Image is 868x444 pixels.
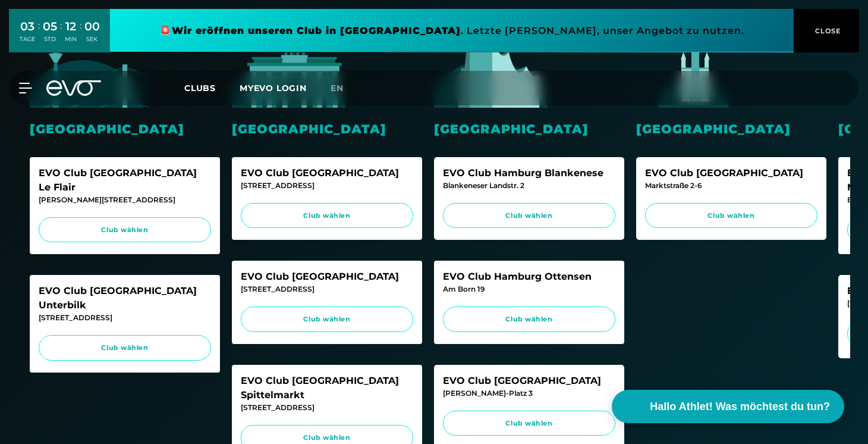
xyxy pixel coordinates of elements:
a: Club wählen [39,217,211,243]
a: en [331,82,358,95]
div: [GEOGRAPHIC_DATA] [30,120,220,138]
div: EVO Club Hamburg Blankenese [443,166,615,180]
button: Hallo Athlet! Was möchtest du tun? [612,390,844,423]
span: Clubs [184,83,216,93]
div: Marktstraße 2-6 [645,180,817,191]
div: EVO Club [GEOGRAPHIC_DATA] Le Flair [39,166,211,195]
span: Club wählen [50,343,200,353]
span: Club wählen [454,314,604,324]
div: EVO Club [GEOGRAPHIC_DATA] [645,166,817,180]
div: EVO Club [GEOGRAPHIC_DATA] Spittelmarkt [241,374,413,402]
span: Hallo Athlet! Was möchtest du tun? [650,399,830,415]
span: Club wählen [252,433,402,443]
div: 03 [20,18,35,35]
div: Blankeneser Landstr. 2 [443,180,615,191]
span: en [331,83,344,93]
span: CLOSE [812,26,841,36]
div: [GEOGRAPHIC_DATA] [232,120,422,138]
div: EVO Club [GEOGRAPHIC_DATA] Unterbilk [39,284,211,312]
div: Am Born 19 [443,284,615,295]
div: 05 [43,18,57,35]
div: MIN [65,35,77,43]
a: Club wählen [645,203,817,229]
div: EVO Club Hamburg Ottensen [443,270,615,284]
div: 12 [65,18,77,35]
div: [GEOGRAPHIC_DATA] [636,120,826,138]
a: MYEVO LOGIN [240,83,307,93]
div: : [60,19,62,51]
span: Club wählen [252,211,402,221]
a: Club wählen [241,307,413,332]
a: Clubs [184,82,240,93]
div: EVO Club [GEOGRAPHIC_DATA] [241,166,413,180]
span: Club wählen [454,418,604,429]
span: Club wählen [252,314,402,324]
div: : [80,19,81,51]
div: STD [43,35,57,43]
a: Club wählen [39,335,211,361]
div: EVO Club [GEOGRAPHIC_DATA] [241,270,413,284]
div: 00 [84,18,100,35]
div: EVO Club [GEOGRAPHIC_DATA] [443,374,615,388]
a: Club wählen [443,203,615,229]
div: [STREET_ADDRESS] [241,284,413,295]
div: : [38,19,40,51]
div: [PERSON_NAME]-Platz 3 [443,388,615,399]
div: [STREET_ADDRESS] [39,312,211,323]
div: [PERSON_NAME][STREET_ADDRESS] [39,195,211,205]
div: [STREET_ADDRESS] [241,402,413,413]
button: CLOSE [794,9,859,52]
div: SEK [84,35,100,43]
a: Club wählen [241,203,413,229]
div: TAGE [20,35,35,43]
span: Club wählen [454,211,604,221]
span: Club wählen [656,211,806,221]
div: [GEOGRAPHIC_DATA] [434,120,624,138]
div: [STREET_ADDRESS] [241,180,413,191]
a: Club wählen [443,411,615,436]
a: Club wählen [443,307,615,332]
span: Club wählen [50,225,200,235]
